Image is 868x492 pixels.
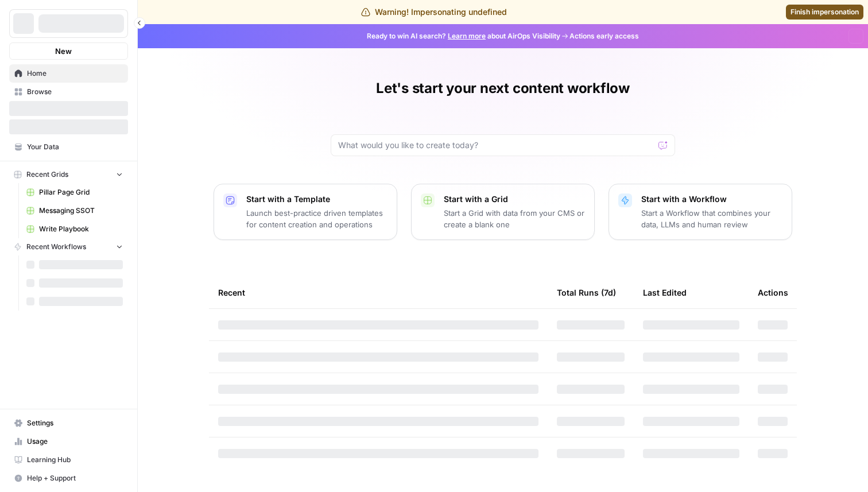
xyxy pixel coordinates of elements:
span: Messaging SSOT [39,206,123,216]
button: Start with a GridStart a Grid with data from your CMS or create a blank one [411,184,595,240]
a: Pillar Page Grid [21,183,128,202]
span: Home [27,68,123,79]
span: Settings [27,418,123,428]
span: Ready to win AI search? about AirOps Visibility [367,31,560,41]
a: Home [9,64,128,83]
a: Messaging SSOT [21,202,128,220]
span: Write Playbook [39,224,123,234]
span: Pillar Page Grid [39,187,123,197]
button: New [9,42,128,60]
div: Warning! Impersonating undefined [361,6,507,18]
span: Recent Workflows [26,242,86,252]
input: What would you like to create today? [338,140,654,151]
span: Recent Grids [26,169,68,180]
button: Recent Workflows [9,238,128,255]
div: Total Runs (7d) [557,277,616,308]
a: Finish impersonation [786,5,863,20]
span: Browse [27,87,123,97]
span: New [55,45,72,57]
span: Help + Support [27,473,123,483]
span: Finish impersonation [790,7,859,17]
p: Start a Grid with data from your CMS or create a blank one [444,207,585,230]
button: Start with a TemplateLaunch best-practice driven templates for content creation and operations [214,184,397,240]
a: Usage [9,432,128,451]
div: Recent [218,277,538,308]
span: Usage [27,436,123,447]
button: Recent Grids [9,166,128,183]
a: Learn more [448,32,486,40]
a: Settings [9,414,128,432]
h1: Let's start your next content workflow [376,79,630,98]
div: Last Edited [643,277,687,308]
p: Launch best-practice driven templates for content creation and operations [246,207,387,230]
p: Start with a Grid [444,193,585,205]
a: Write Playbook [21,220,128,238]
span: Your Data [27,142,123,152]
a: Your Data [9,138,128,156]
span: Actions early access [569,31,639,41]
p: Start a Workflow that combines your data, LLMs and human review [641,207,782,230]
p: Start with a Template [246,193,387,205]
p: Start with a Workflow [641,193,782,205]
a: Browse [9,83,128,101]
button: Start with a WorkflowStart a Workflow that combines your data, LLMs and human review [609,184,792,240]
a: Learning Hub [9,451,128,469]
div: Actions [758,277,788,308]
span: Learning Hub [27,455,123,465]
button: Help + Support [9,469,128,487]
